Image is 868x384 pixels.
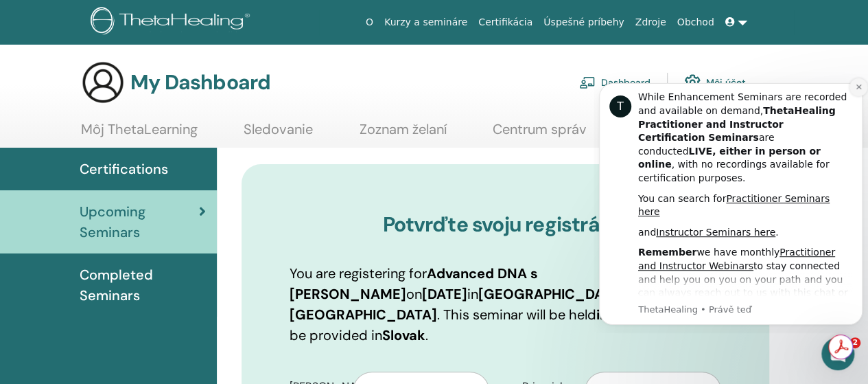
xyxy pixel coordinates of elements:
[290,212,721,237] h3: Potvrďte svoju registráciu
[130,70,270,95] h3: My Dashboard
[244,121,313,148] a: Sledovanie
[80,159,168,179] span: Certifications
[422,285,467,303] b: [DATE]
[684,67,746,98] a: Môj účet
[821,337,854,370] iframe: Intercom live chat
[672,10,720,35] a: Obchod
[80,264,206,306] span: Completed Seminars
[594,71,868,333] iframe: Intercom notifications zpráva
[360,10,379,35] a: O
[579,67,650,98] a: Dashboard
[630,10,672,35] a: Zdroje
[81,60,125,104] img: generic-user-icon.jpg
[493,121,587,148] a: Centrum správ
[473,10,538,35] a: Certifikácia
[360,121,447,148] a: Zoznam želaní
[81,121,198,148] a: Môj ThetaLearning
[579,76,596,89] img: chalkboard-teacher.svg
[91,7,255,38] img: logo.png
[538,10,629,35] a: Úspešné príbehy
[379,10,473,35] a: Kurzy a semináre
[80,201,199,242] span: Upcoming Seminars
[290,263,721,346] p: You are registering for on in . This seminar will be held and will be provided in .
[382,326,425,344] b: Slovak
